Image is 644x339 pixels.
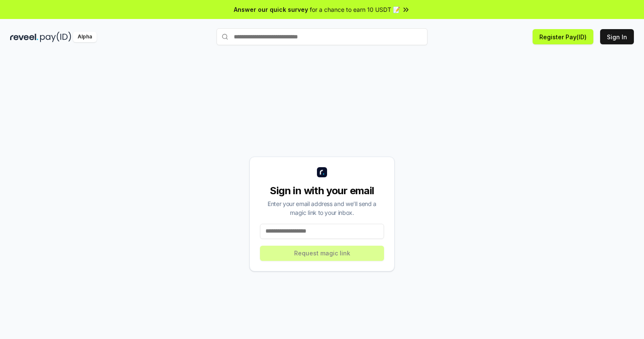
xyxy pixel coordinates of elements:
img: pay_id [40,32,71,42]
button: Register Pay(ID) [533,29,593,44]
span: for a chance to earn 10 USDT 📝 [310,5,400,14]
button: Sign In [600,29,634,44]
div: Alpha [73,32,97,42]
img: logo_small [317,167,327,177]
div: Sign in with your email [260,184,384,198]
img: reveel_dark [10,32,38,42]
div: Enter your email address and we’ll send a magic link to your inbox. [260,199,384,217]
span: Answer our quick survey [234,5,308,14]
